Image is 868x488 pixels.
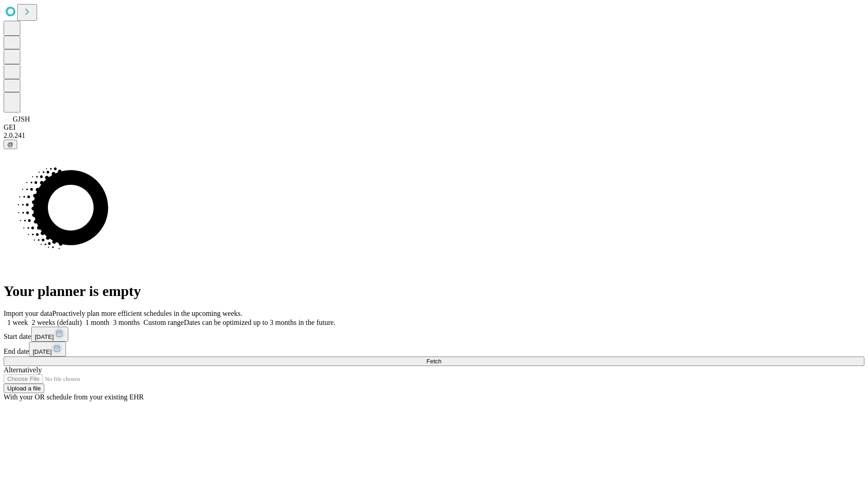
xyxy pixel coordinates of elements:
span: With your OR schedule from your existing EHR [4,393,144,401]
div: Start date [4,327,864,342]
span: Fetch [426,358,441,365]
span: @ [7,141,14,148]
span: Dates can be optimized up to 3 months in the future. [184,319,335,326]
h1: Your planner is empty [4,283,864,300]
span: 1 month [85,319,109,326]
button: Fetch [4,357,864,366]
span: Import your data [4,310,52,317]
span: GJSH [13,115,30,123]
button: [DATE] [29,342,66,357]
span: Proactively plan more efficient schedules in the upcoming weeks. [52,310,242,317]
span: 1 week [7,319,28,326]
span: Custom range [143,319,184,326]
div: GEI [4,123,864,131]
span: [DATE] [35,333,54,340]
div: 2.0.241 [4,131,864,140]
span: 2 weeks (default) [32,319,82,326]
span: 3 months [113,319,140,326]
button: [DATE] [31,327,68,342]
button: @ [4,140,17,149]
span: Alternatively [4,366,42,374]
span: [DATE] [33,348,52,355]
button: Upload a file [4,384,44,393]
div: End date [4,342,864,357]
